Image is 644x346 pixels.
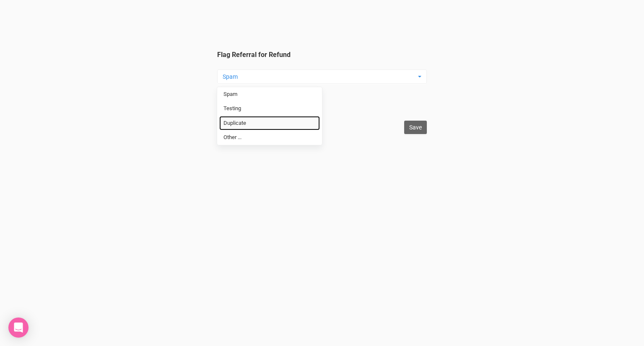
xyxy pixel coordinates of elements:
input: Save [404,121,427,134]
span: Duplicate [223,119,246,127]
div: Open Intercom Messenger [8,318,29,338]
span: Other ... [223,134,241,142]
span: Spam [223,90,237,98]
button: Spam [217,70,427,84]
span: Spam [223,72,416,81]
legend: Flag Referral for Refund [217,50,427,115]
span: Testing [223,105,241,113]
